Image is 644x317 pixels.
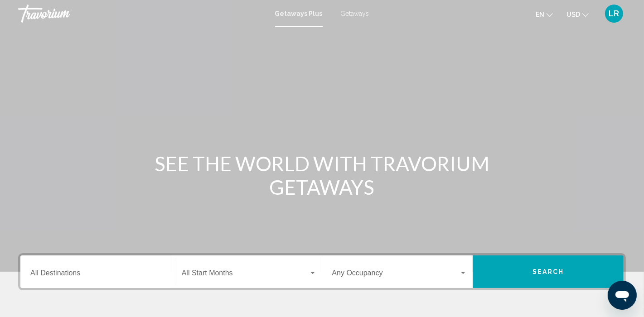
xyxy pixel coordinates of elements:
button: Change language [536,8,553,21]
span: en [536,11,544,18]
button: Search [473,255,624,288]
iframe: Button to launch messaging window [608,281,637,310]
span: Search [533,269,564,276]
a: Getaways [341,10,369,17]
button: User Menu [602,4,626,23]
span: LR [609,9,620,18]
button: Change currency [567,8,589,21]
div: Search widget [20,255,624,288]
a: Getaways Plus [275,10,323,17]
a: Travorium [18,5,266,23]
span: USD [567,11,580,18]
h1: SEE THE WORLD WITH TRAVORIUM GETAWAYS [152,152,492,199]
